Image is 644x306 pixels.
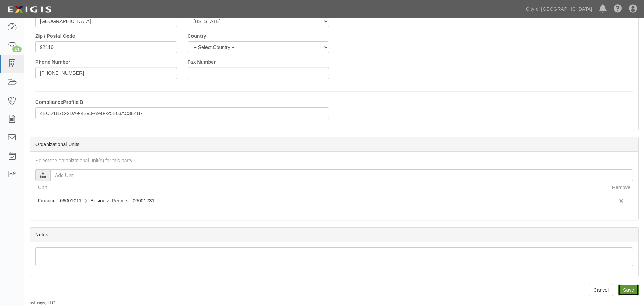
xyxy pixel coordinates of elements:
span: Finance - 06001011 [38,198,82,204]
label: Zip / Postal Code [35,33,75,40]
div: Notes [30,228,638,242]
span: Business Permits - 06001231 [91,198,155,204]
a: City of [GEOGRAPHIC_DATA] [523,2,596,16]
th: Unit [35,181,609,194]
input: Save [618,284,639,296]
a: Exigis, LLC [34,300,55,305]
small: by [30,300,55,306]
img: logo-5460c22ac91f19d4615b14bd174203de0afe785f0fc80cf4dbbc73dc1793850b.png [5,3,54,16]
label: ComplianceProfileID [35,99,83,106]
th: Remove [609,181,633,194]
i: Help Center - Complianz [614,5,622,13]
a: Remove organizational unit [619,197,623,205]
div: 14 [12,46,22,52]
div: Select the organizational unit(s) for this party [30,157,638,164]
label: Phone Number [35,58,70,65]
input: Add Unit [50,169,633,181]
label: Country [188,33,206,40]
label: Fax Number [188,58,216,65]
div: Organizational Units [30,137,638,152]
a: Cancel [589,284,613,296]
